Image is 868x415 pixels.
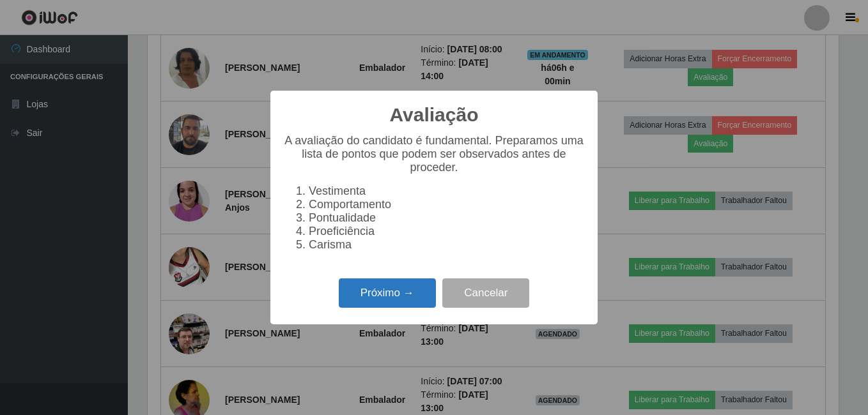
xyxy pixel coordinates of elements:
button: Cancelar [442,278,529,308]
h2: Avaliação [390,103,479,126]
p: A avaliação do candidato é fundamental. Preparamos uma lista de pontos que podem ser observados a... [283,134,585,174]
li: Vestimenta [309,185,585,198]
li: Comportamento [309,198,585,211]
li: Carisma [309,238,585,252]
li: Proeficiência [309,225,585,238]
button: Próximo → [339,278,436,308]
li: Pontualidade [309,211,585,225]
